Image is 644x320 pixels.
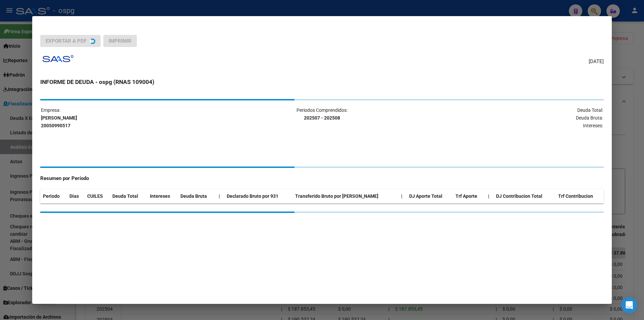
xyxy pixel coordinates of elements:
[621,297,637,313] div: Open Intercom Messenger
[485,189,493,203] th: |
[85,189,110,203] th: CUILES
[103,35,137,47] button: Imprimir
[147,189,178,203] th: Intereses
[216,189,224,203] th: |
[228,106,415,122] p: Periodos Comprendidos:
[41,115,77,128] strong: [PERSON_NAME] 20050990517
[46,38,87,44] span: Exportar a PDF
[416,106,603,129] p: Deuda Total: Deuda Bruta: Intereses:
[40,175,604,182] h4: Resumen por Período
[178,189,216,203] th: Deuda Bruta
[40,35,101,47] button: Exportar a PDF
[40,189,67,203] th: Periodo
[110,189,147,203] th: Deuda Total
[555,189,604,203] th: Trf Contribucion
[224,189,292,203] th: Declarado Bruto por 931
[67,189,85,203] th: Dias
[453,189,485,203] th: Trf Aporte
[304,115,340,121] strong: 202507 - 202508
[493,189,555,203] th: DJ Contribucion Total
[407,189,453,203] th: DJ Aporte Total
[398,189,407,203] th: |
[109,38,131,44] span: Imprimir
[292,189,399,203] th: Transferido Bruto por [PERSON_NAME]
[589,58,604,65] span: [DATE]
[40,78,604,86] h3: INFORME DE DEUDA - ospg (RNAS 109004)
[41,106,228,129] p: Empresa:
